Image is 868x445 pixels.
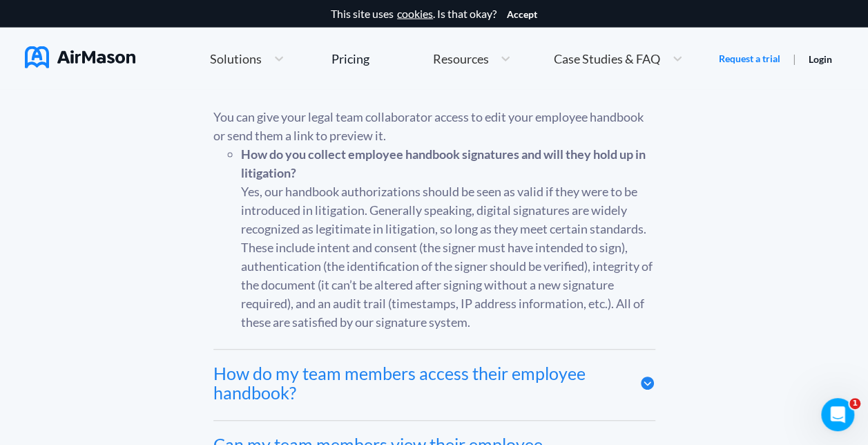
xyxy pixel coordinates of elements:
[719,52,780,66] a: Request a trial
[849,398,860,409] span: 1
[432,53,488,65] span: Resources
[331,53,369,65] div: Pricing
[809,53,832,65] a: Login
[213,108,655,332] div: You can give your legal team collaborator access to edit your employee handbook or send them a li...
[397,8,433,20] a: cookies
[25,46,135,68] img: AirMason Logo
[213,145,655,332] ul: Yes, our handbook authorizations should be seen as valid if they were to be introduced in litigat...
[213,50,619,91] div: Can our legal team review my employee handbook on your platform?
[210,53,262,65] span: Solutions
[507,9,537,20] button: Accept cookies
[821,398,854,431] iframe: Intercom live chat
[241,145,655,182] li: How do you collect employee handbook signatures and will they hold up in litigation?
[554,53,660,65] span: Case Studies & FAQ
[213,363,619,404] div: How do my team members access their employee handbook?
[793,52,796,65] span: |
[331,46,369,71] a: Pricing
